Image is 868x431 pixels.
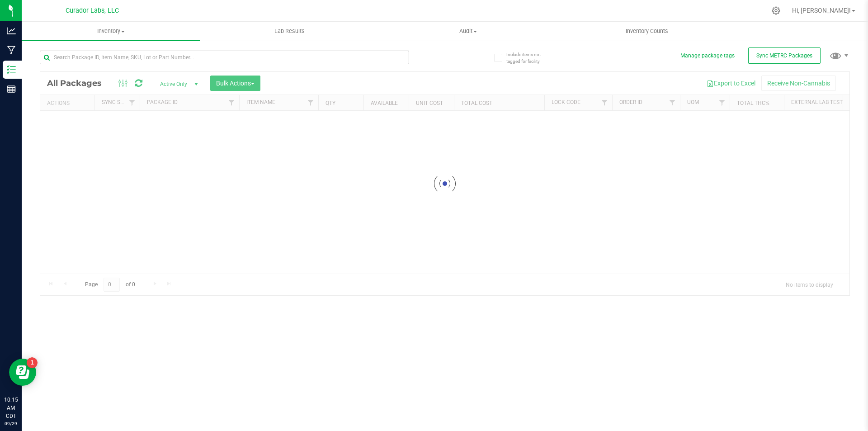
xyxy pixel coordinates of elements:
[27,357,38,368] iframe: Resource center unread badge
[680,52,735,60] button: Manage package tags
[40,51,409,64] input: Search Package ID, Item Name, SKU, Lot or Part Number...
[379,27,557,35] span: Audit
[262,27,317,35] span: Lab Results
[7,26,16,35] inline-svg: Analytics
[557,22,736,41] a: Inventory Counts
[7,85,16,94] inline-svg: Reports
[200,22,379,41] a: Lab Results
[7,46,16,55] inline-svg: Manufacturing
[506,51,552,65] span: Include items not tagged for facility
[9,359,36,386] iframe: Resource center
[4,396,18,420] p: 10:15 AM CDT
[22,22,200,41] a: Inventory
[379,22,557,41] a: Audit
[613,27,680,35] span: Inventory Counts
[4,420,18,427] p: 09/29
[66,7,119,14] span: Curador Labs, LLC
[748,47,821,64] button: Sync METRC Packages
[770,6,782,15] div: Manage settings
[756,52,812,59] span: Sync METRC Packages
[792,7,851,14] span: Hi, [PERSON_NAME]!
[22,27,200,35] span: Inventory
[7,65,16,74] inline-svg: Inventory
